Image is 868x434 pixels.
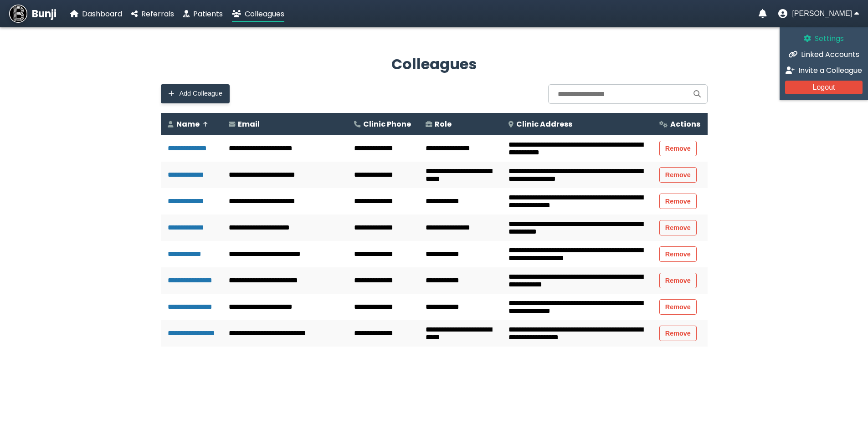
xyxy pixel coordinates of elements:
a: Notifications [759,9,767,18]
span: Invite a Colleague [798,65,862,76]
span: Settings [815,33,844,44]
a: Settings [785,33,863,44]
a: Invite a Colleague [785,65,863,76]
button: Remove [659,194,697,209]
button: User menu [778,9,859,18]
span: [PERSON_NAME] [792,10,852,18]
button: Logout [785,81,863,94]
th: Name [161,113,222,135]
button: Remove [659,246,697,262]
a: Bunji [9,5,56,23]
img: Bunji Dental Referral Management [9,5,27,23]
button: Remove [659,220,697,235]
th: Email [222,113,347,135]
span: Add Colleague [180,90,222,97]
span: Dashboard [82,9,122,19]
span: Bunji [32,6,56,21]
button: Add Colleague [161,84,230,103]
th: Role [419,113,502,135]
a: Referrals [131,8,174,20]
th: Clinic Address [502,113,652,135]
span: Linked Accounts [801,49,859,60]
span: Logout [813,83,835,91]
a: Patients [183,8,223,20]
th: Actions [652,113,708,135]
th: Clinic Phone [347,113,418,135]
button: Remove [659,326,697,341]
a: Linked Accounts [785,49,863,60]
button: Remove [659,299,697,315]
button: Remove [659,167,697,183]
button: Remove [659,141,697,156]
button: Remove [659,273,697,288]
span: Referrals [141,9,174,19]
span: Colleagues [245,9,284,19]
h2: Colleagues [161,53,708,75]
span: Patients [193,9,223,19]
a: Dashboard [70,8,122,20]
a: Colleagues [232,8,284,20]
